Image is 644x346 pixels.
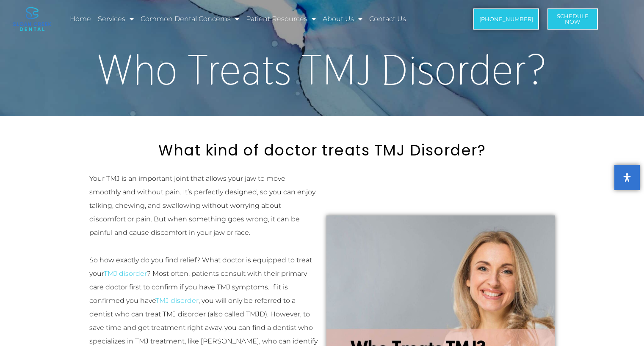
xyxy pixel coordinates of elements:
a: Services [97,9,135,29]
a: ScheduleNow [547,8,598,30]
a: Contact Us [368,9,407,29]
h2: What kind of doctor treats TMJ Disorder? [85,142,559,159]
a: Home [69,9,92,29]
a: [PHONE_NUMBER] [473,8,539,30]
p: Your TMJ is an important joint that allows your jaw to move smoothly and without pain. It’s perfe... [89,172,318,240]
span: Schedule Now [557,14,589,25]
a: TMJ disorder [104,270,147,278]
a: Common Dental Concerns [139,9,240,29]
nav: Menu [69,9,442,29]
button: Open Accessibility Panel [614,165,640,190]
span: [PHONE_NUMBER] [479,16,533,22]
a: TMJ disorder [155,297,199,305]
h1: Who Treats TMJ Disorder? [85,49,559,91]
img: logo [13,7,51,31]
a: About Us [321,9,364,29]
a: Patient Resources [245,9,317,29]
